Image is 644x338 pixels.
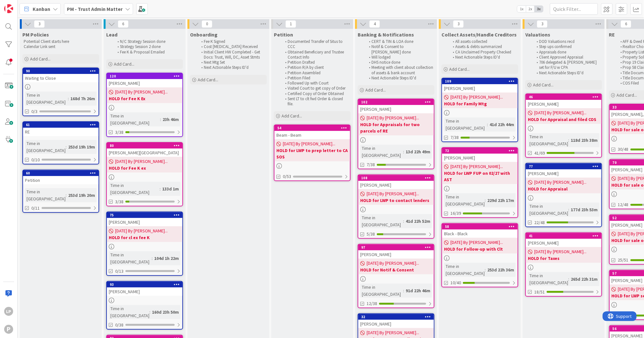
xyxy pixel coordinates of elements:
span: : [487,121,488,128]
li: Step ups confirmed [533,44,601,49]
span: 3/38 [115,129,123,136]
div: 93[PERSON_NAME] [107,282,182,296]
span: : [485,197,486,204]
span: 2x [526,6,535,12]
span: [DATE] By [PERSON_NAME]... [450,163,503,170]
div: 102 [358,99,434,105]
li: CERT & TIN & LOA done [365,39,433,44]
a: 120[PERSON_NAME][DATE] By [PERSON_NAME]...HOLD for Fee K ExTime in [GEOGRAPHIC_DATA]:23h 46m3/38 [106,73,183,137]
span: : [160,185,161,192]
span: 1x [517,6,526,12]
div: 77 [526,164,601,169]
b: PM - Trust Admin Matter [67,6,123,12]
div: Time in [GEOGRAPHIC_DATA] [444,117,487,132]
div: 168d 7h 26m [69,95,97,102]
li: All assets collected [449,39,517,44]
div: 120 [107,73,182,79]
div: 102 [361,100,434,104]
li: Petition Assembled [282,70,350,76]
div: Time in [GEOGRAPHIC_DATA] [109,305,149,319]
div: Time in [GEOGRAPHIC_DATA] [25,92,68,106]
div: Time in [GEOGRAPHIC_DATA] [109,251,152,265]
b: HOLD for Family Mtg [444,101,516,107]
div: 77 [529,164,601,169]
span: 0/38 [115,322,123,328]
a: 75[PERSON_NAME][DATE] By [PERSON_NAME]...HOLD for cl ex fee KTime in [GEOGRAPHIC_DATA]:104d 1h 22... [106,212,183,276]
div: 75[PERSON_NAME] [107,212,182,226]
div: Time in [GEOGRAPHIC_DATA] [360,145,403,159]
span: 7/38 [367,161,375,168]
li: Petition Filed [282,76,350,81]
div: 54Beam - Beam [274,125,350,139]
div: 229d 22h 17m [486,197,516,204]
div: 77[PERSON_NAME] [526,164,601,178]
span: [DATE] By [PERSON_NAME]... [367,260,419,267]
span: : [485,266,486,273]
span: Support [13,1,29,9]
a: 80[PERSON_NAME][GEOGRAPHIC_DATA][DATE] By [PERSON_NAME]...HOLD for Fee K exTime in [GEOGRAPHIC_DA... [106,142,183,206]
span: PM Policies [22,31,49,38]
span: 0/3 [31,108,37,115]
div: 108[PERSON_NAME] [358,175,434,189]
span: 12/38 [367,300,377,307]
span: Add Card... [449,66,470,72]
div: 46 [529,95,601,99]
div: Time in [GEOGRAPHIC_DATA] [25,140,66,154]
div: 32 [358,314,434,320]
div: [PERSON_NAME] [358,105,434,113]
div: 60 [26,171,99,175]
div: Waiting to Close [23,74,99,82]
span: Add Card... [30,56,51,62]
div: 72 [445,149,518,153]
div: 109 [442,78,518,84]
div: 46[PERSON_NAME] [526,94,601,108]
b: HOLD for Fee K Ex [109,95,180,102]
b: HOLD for LWP FUP on 02/27 with AST [444,170,516,183]
span: 1 [285,20,296,28]
span: [DATE] By [PERSON_NAME]... [367,329,419,336]
span: [DATE] By [PERSON_NAME]... [534,179,587,186]
li: 706 delegated & [PERSON_NAME] set for F/U w CPA [533,60,601,70]
a: 102[PERSON_NAME][DATE] By [PERSON_NAME]...HOLD for Appraisals for two parcels of RETime in [GEOGR... [358,99,434,169]
span: 4 [369,20,380,28]
b: HOLD for Notif & Consent [360,267,432,273]
span: Onboarding [190,31,218,38]
li: Next Actionable Steps ID'd [365,76,433,81]
li: Sent LT to clt fwd Order & closed file. [282,96,350,107]
div: Time in [GEOGRAPHIC_DATA] [360,284,403,298]
b: HOLD for cl ex fee K [109,234,180,241]
div: 109[PERSON_NAME] [442,78,518,93]
div: 54 [277,126,350,130]
span: 0/13 [115,268,123,275]
div: 61RE [23,122,99,136]
div: RE [23,128,99,136]
div: 41d 22h 44m [488,121,516,128]
b: HOLD for Appraisals for two parcels of RE [360,121,432,134]
span: Valuations [525,31,550,38]
span: Add Card... [617,92,637,98]
span: : [403,287,404,294]
a: 109[PERSON_NAME][DATE] By [PERSON_NAME]...HOLD for Family MtgTime in [GEOGRAPHIC_DATA]:41d 22h 44... [441,78,518,142]
li: DHS notice done [365,60,433,65]
div: 80 [107,143,182,149]
div: 75 [110,213,182,217]
div: 32 [361,315,434,319]
div: Time in [GEOGRAPHIC_DATA] [528,272,568,286]
span: Add Card... [114,61,134,67]
div: 41d 22h 52m [404,218,432,225]
div: Beam - Beam [274,131,350,139]
div: Time in [GEOGRAPHIC_DATA] [528,203,568,217]
span: 3 [34,20,45,28]
div: 253d 19h 19m [67,143,97,150]
div: Black - Black [442,229,518,238]
span: 3 [453,20,464,28]
a: 46[PERSON_NAME][DATE] By [PERSON_NAME]...HOLD for Appraisal and filed COSTime in [GEOGRAPHIC_DATA... [525,93,602,158]
div: 97 [361,245,434,250]
a: 54Beam - Beam[DATE] By [PERSON_NAME]...HOLD for LWP to prep letter to CA SOS0/53 [274,125,351,181]
p: Potential Client starts here [24,39,98,44]
span: Add Card... [282,113,302,119]
span: Add Card... [533,82,553,88]
li: Client Approved Appraisal [533,55,601,60]
span: [DATE] By [PERSON_NAME]... [283,141,335,147]
span: 10/40 [450,279,461,286]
